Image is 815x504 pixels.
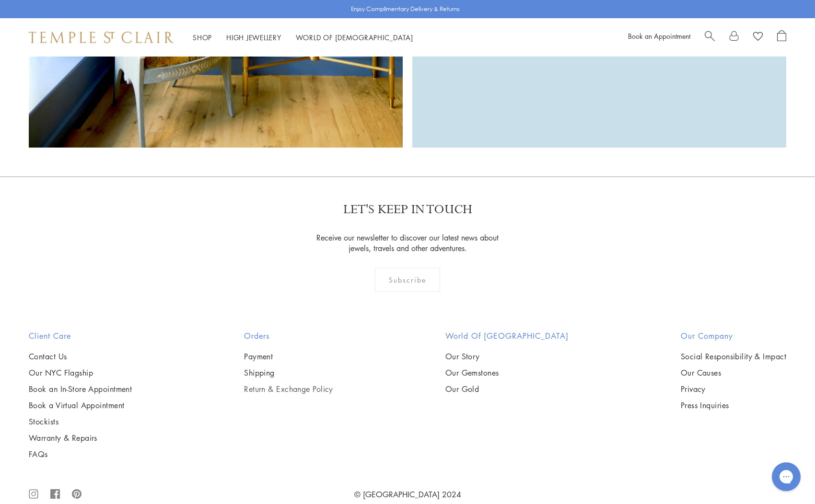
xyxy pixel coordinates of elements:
a: ShopShop [193,33,212,42]
iframe: Gorgias live chat messenger [767,459,805,494]
a: Press Inquiries [681,400,786,411]
p: Enjoy Complimentary Delivery & Returns [351,4,460,14]
a: Our Gemstones [445,367,569,378]
a: Social Responsibility & Impact [681,351,786,362]
a: © [GEOGRAPHIC_DATA] 2024 [354,489,461,500]
a: Return & Exchange Policy [244,384,333,394]
a: Our NYC Flagship [29,367,132,378]
a: Warranty & Repairs [29,433,132,443]
a: Search [705,30,715,45]
a: Our Gold [445,384,569,394]
h2: Orders [244,330,333,342]
a: Our Story [445,351,569,362]
a: Payment [244,351,333,362]
h2: Our Company [681,330,786,342]
div: Subscribe [375,268,441,292]
a: Open Shopping Bag [777,30,786,45]
a: High JewelleryHigh Jewellery [226,33,281,42]
h2: World of [GEOGRAPHIC_DATA] [445,330,569,342]
a: Contact Us [29,351,132,362]
a: Book an In-Store Appointment [29,384,132,394]
nav: Main navigation [193,32,413,44]
a: Our Causes [681,367,786,378]
p: Receive our newsletter to discover our latest news about jewels, travels and other adventures. [311,232,505,253]
a: Stockists [29,416,132,427]
img: Temple St. Clair [29,32,174,43]
h2: Client Care [29,330,132,342]
a: Shipping [244,367,333,378]
a: World of [DEMOGRAPHIC_DATA]World of [DEMOGRAPHIC_DATA] [296,33,413,42]
a: Book a Virtual Appointment [29,400,132,411]
a: Book an Appointment [628,31,690,41]
p: LET'S KEEP IN TOUCH [343,201,472,218]
a: Privacy [681,384,786,394]
a: View Wishlist [753,30,763,45]
a: FAQs [29,449,132,459]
